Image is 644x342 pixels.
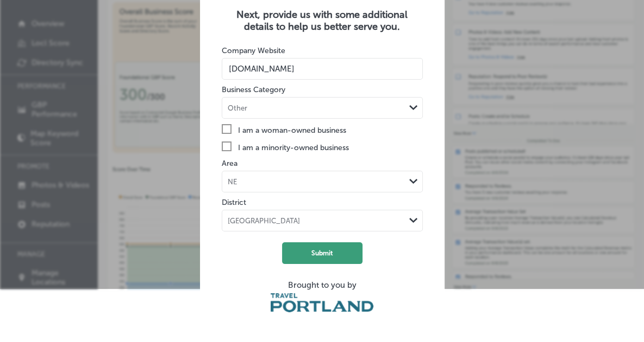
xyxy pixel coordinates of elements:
[222,46,285,55] label: Company Website
[228,178,237,186] div: NE
[222,124,423,136] label: I am a woman-owned business
[222,198,246,207] label: District
[271,293,373,312] img: Travel Portland
[222,9,423,33] h2: Next, provide us with some additional details to help us better serve you.
[222,280,423,290] div: Brought to you by
[222,141,423,153] label: I am a minority-owned business
[228,104,247,112] div: Other
[282,242,362,264] button: Submit
[228,217,300,225] div: [GEOGRAPHIC_DATA]
[222,85,285,94] label: Business Category
[222,159,237,168] label: Area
